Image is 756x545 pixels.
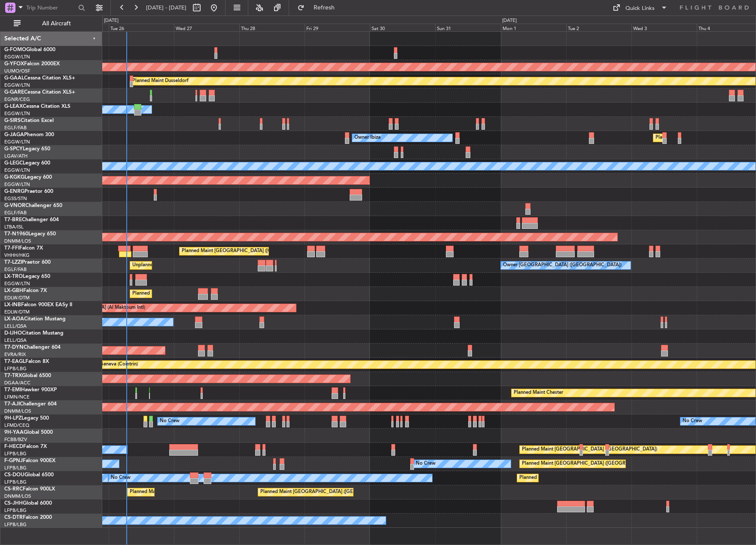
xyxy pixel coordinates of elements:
[4,288,23,293] span: LX-GBH
[4,451,27,457] a: LFPB/LBG
[132,75,189,88] div: Planned Maint Dusseldorf
[4,104,23,109] span: G-LEAX
[4,246,19,251] span: T7-FFI
[4,76,24,81] span: G-GAAL
[4,175,24,180] span: G-KGKG
[132,287,228,300] div: Planned Maint Nice ([GEOGRAPHIC_DATA])
[4,487,23,492] span: CS-RRC
[4,210,27,216] a: EGLF/FAB
[4,217,22,222] span: T7-BRE
[4,373,22,378] span: T7-TRX
[4,96,30,103] a: EGNR/CEG
[4,345,61,350] a: T7-DYNChallenger 604
[4,430,53,435] a: 9H-YAAGlobal 5000
[4,47,55,52] a: G-FOMOGlobal 6000
[4,479,27,485] a: LFPB/LBG
[4,380,30,386] a: DGAA/ACC
[4,373,51,378] a: T7-TRXGlobal 6500
[522,443,657,456] div: Planned Maint [GEOGRAPHIC_DATA] ([GEOGRAPHIC_DATA])
[4,430,24,435] span: 9H-YAA
[4,146,50,152] a: G-SPCYLegacy 650
[4,47,26,52] span: G-FOMO
[4,472,24,478] span: CS-DOU
[4,515,23,520] span: CS-DTR
[4,337,27,344] a: LELL/QSA
[4,61,24,67] span: G-YFOX
[4,167,30,174] a: EGGW/LTN
[4,175,52,180] a: G-KGKGLegacy 600
[4,521,27,528] a: LFPB/LBG
[4,246,43,251] a: T7-FFIFalcon 7X
[130,486,265,499] div: Planned Maint [GEOGRAPHIC_DATA] ([GEOGRAPHIC_DATA])
[239,24,305,31] div: Thu 28
[4,317,24,322] span: LX-AOA
[4,472,54,478] a: CS-DOUGlobal 6500
[4,365,27,372] a: LFPB/LBG
[4,76,75,81] a: G-GAALCessna Citation XLS+
[4,153,27,159] a: LGAV/ATH
[4,408,31,414] a: DNMM/LOS
[4,195,27,202] a: EGSS/STN
[4,139,30,145] a: EGGW/LTN
[4,274,23,279] span: LX-TRO
[111,472,131,484] div: No Crew
[4,252,30,259] a: VHHH/HKG
[4,132,54,137] a: G-JAGAPhenom 300
[182,245,325,258] div: Planned Maint [GEOGRAPHIC_DATA] ([GEOGRAPHIC_DATA] Intl)
[4,487,55,492] a: CS-RRCFalcon 900LX
[4,68,30,74] a: UUMO/OSF
[4,288,47,293] a: LX-GBHFalcon 7X
[4,465,27,471] a: LFPB/LBG
[435,24,500,31] div: Sun 31
[4,118,21,123] span: G-SIRS
[4,238,31,244] a: DNMM/LOS
[4,416,21,421] span: 9H-LPZ
[522,457,657,470] div: Planned Maint [GEOGRAPHIC_DATA] ([GEOGRAPHIC_DATA])
[4,82,30,88] a: EGGW/LTN
[4,345,24,350] span: T7-DYN
[4,54,30,60] a: EGGW/LTN
[4,436,27,443] a: FCBB/BZV
[608,1,672,15] button: Quick Links
[4,224,24,230] a: LTBA/ISL
[514,387,563,399] div: Planned Maint Chester
[26,1,76,14] input: Trip Number
[625,4,655,13] div: Quick Links
[4,458,55,463] a: F-GPNJFalcon 900EX
[4,203,25,208] span: G-VNOR
[4,402,20,407] span: T7-AJI
[146,4,186,12] span: [DATE] - [DATE]
[4,203,62,208] a: G-VNORChallenger 650
[4,309,30,315] a: EDLW/DTM
[519,472,655,484] div: Planned Maint [GEOGRAPHIC_DATA] ([GEOGRAPHIC_DATA])
[631,24,697,31] div: Wed 3
[4,118,54,123] a: G-SIRSCitation Excel
[4,458,23,463] span: F-GPNJ
[4,231,28,237] span: T7-N1960
[4,331,64,336] a: D-IJHOCitation Mustang
[4,125,27,131] a: EGLF/FAB
[4,323,27,329] a: LELL/QSA
[174,24,239,31] div: Wed 27
[4,231,56,237] a: T7-N1960Legacy 650
[4,444,23,449] span: F-HECD
[4,351,26,358] a: EVRA/RIX
[260,486,396,499] div: Planned Maint [GEOGRAPHIC_DATA] ([GEOGRAPHIC_DATA])
[4,422,29,429] a: LFMD/CEQ
[502,17,517,24] div: [DATE]
[4,331,22,336] span: D-IJHO
[4,90,75,95] a: G-GARECessna Citation XLS+
[4,280,30,287] a: EGGW/LTN
[4,402,57,407] a: T7-AJIChallenger 604
[503,259,622,272] div: Owner [GEOGRAPHIC_DATA] ([GEOGRAPHIC_DATA])
[501,24,566,31] div: Mon 1
[104,17,119,24] div: [DATE]
[4,416,49,421] a: 9H-LPZLegacy 500
[4,359,25,364] span: T7-EAGL
[22,21,91,27] span: All Aircraft
[4,295,30,301] a: EDLW/DTM
[4,146,23,152] span: G-SPCY
[306,5,342,11] span: Refresh
[4,161,50,166] a: G-LEGCLegacy 600
[4,189,24,194] span: G-ENRG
